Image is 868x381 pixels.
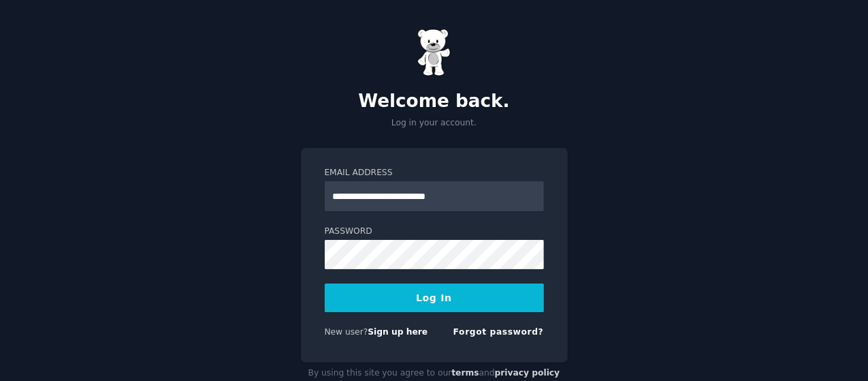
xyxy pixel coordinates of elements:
[301,91,568,112] h2: Welcome back.
[417,29,451,76] img: Gummy Bear
[325,284,544,312] button: Log In
[325,167,544,179] label: Email Address
[495,368,560,378] a: privacy policy
[453,327,544,337] a: Forgot password?
[451,368,479,378] a: terms
[325,226,544,238] label: Password
[325,327,368,337] span: New user?
[368,327,428,337] a: Sign up here
[301,117,568,129] p: Log in your account.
